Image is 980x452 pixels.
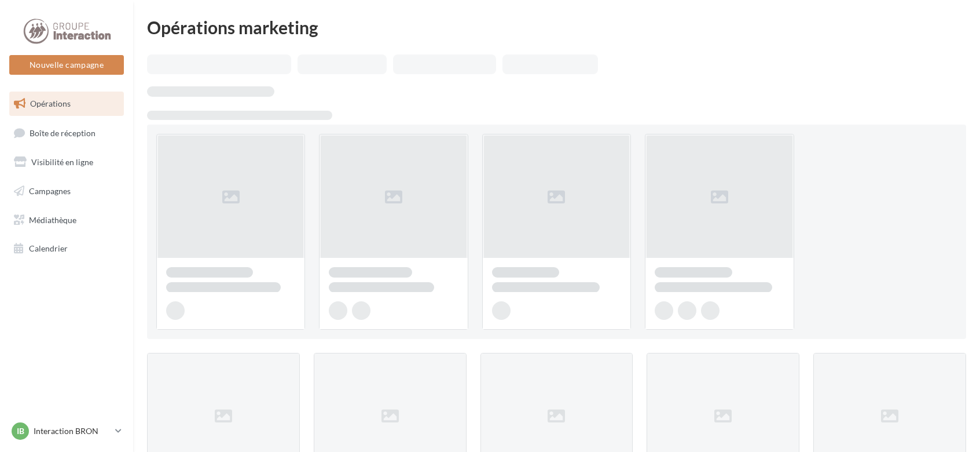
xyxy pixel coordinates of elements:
[7,150,126,174] a: Visibilité en ligne
[30,127,96,137] span: Boîte de réception
[17,425,24,437] span: IB
[31,157,93,167] span: Visibilité en ligne
[29,214,76,224] span: Médiathèque
[7,208,126,232] a: Médiathèque
[7,121,126,145] a: Boîte de réception
[147,19,966,36] div: Opérations marketing
[9,55,124,75] button: Nouvelle campagne
[34,425,111,437] p: Interaction BRON
[30,99,71,108] span: Opérations
[7,179,126,203] a: Campagnes
[7,236,126,261] a: Calendrier
[29,243,68,253] span: Calendrier
[7,92,126,116] a: Opérations
[9,420,124,442] a: IB Interaction BRON
[29,186,71,196] span: Campagnes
